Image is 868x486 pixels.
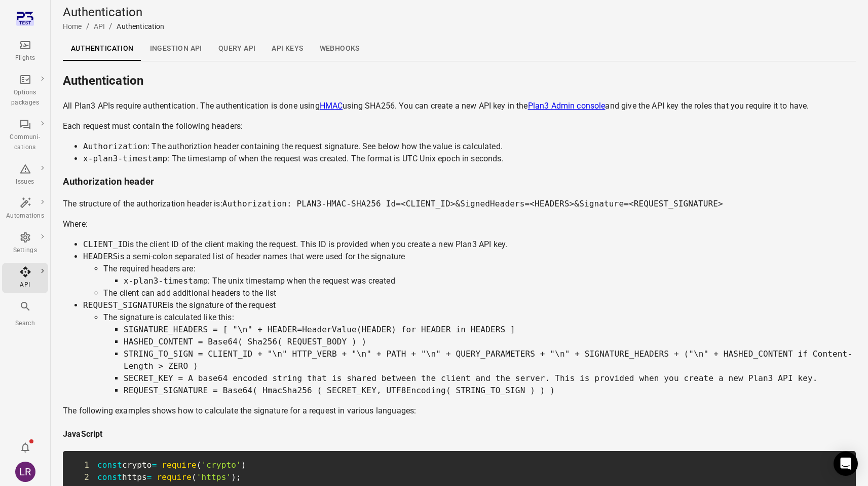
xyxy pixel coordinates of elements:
div: Authentication [117,21,164,31]
code: CLIENT_ID [83,239,128,249]
p: The structure of the authorization header is: [63,198,856,210]
a: Issues [2,160,48,190]
code: Authorization: PLAN3-HMAC-SHA256 Id=<CLIENT_ID>&SignedHeaders=<HEADERS>&Signature=<REQUEST_SIGNAT... [222,199,723,209]
span: crypto [122,460,152,470]
li: : The timestamp of when the request was created. The format is UTC Unix epoch in seconds. [83,153,856,165]
div: LR [15,462,35,482]
nav: Breadcrumbs [63,20,164,32]
li: The required headers are: [103,263,856,287]
span: ( [192,472,197,482]
span: require [157,472,191,482]
span: ) [231,472,236,482]
a: Query API [210,37,264,61]
span: ; [236,472,241,482]
li: The client can add additional headers to the list [103,287,856,299]
div: Settings [6,246,44,256]
code: x-plan3-timestamp [124,276,208,286]
a: Plan3 Admin console [528,101,606,111]
span: const [97,472,122,482]
span: = [152,460,157,470]
div: Open Intercom Messenger [834,452,858,476]
h4: JavaScript [63,428,856,440]
span: require [162,460,196,470]
a: API [2,263,48,293]
a: Webhooks [312,37,368,61]
a: Flights [2,36,48,66]
div: Communi-cations [6,132,44,153]
p: Each request must contain the following headers: [63,120,856,132]
a: Settings [2,228,48,259]
li: / [86,20,90,32]
div: Search [6,319,44,329]
code: HASHED_CONTENT = Base64( Sha256( REQUEST_BODY ) ) [124,337,366,346]
li: is the client ID of the client making the request. This ID is provided when you create a new Plan... [83,238,856,251]
h3: Authorization header [63,175,856,189]
span: ) [241,460,246,470]
span: 2 [71,471,97,483]
code: REQUEST_SIGNATURE [83,300,167,310]
div: Issues [6,177,44,187]
span: ( [197,460,202,470]
a: API [94,22,105,30]
a: Ingestion API [142,37,210,61]
li: / [109,20,112,32]
a: HMAC [320,101,343,111]
span: 1 [71,459,97,471]
code: Authorization [83,142,147,151]
a: Options packages [2,71,48,111]
div: Flights [6,53,44,63]
code: STRING_TO_SIGN = CLIENT_ID + "\n" HTTP_VERB + "\n" + PATH + "\n" + QUERY_PARAMETERS + "\n" + SIGN... [124,349,852,371]
div: Local navigation [63,37,856,61]
h2: Authentication [63,72,856,90]
span: const [97,460,122,470]
div: Automations [6,211,44,221]
code: SIGNATURE_HEADERS = [ "\n" + HEADER=HeaderValue(HEADER) for HEADER in HEADERS ] [124,325,515,334]
span: = [147,472,152,482]
code: REQUEST_SIGNATURE = Base64( HmacSha256 ( SECRET_KEY, UTF8Encoding( STRING_TO_SIGN ) ) ) [124,386,555,395]
li: is the signature of the request [83,299,856,397]
button: Laufey Rut [11,458,40,486]
li: The signature is calculated like this: [103,311,856,397]
a: Communi-cations [2,115,48,156]
a: API keys [263,37,311,61]
li: : The unix timestamp when the request was created [124,275,856,287]
a: Authentication [63,37,142,61]
button: Notifications [15,437,35,458]
div: Options packages [6,88,44,108]
p: Where: [63,218,856,230]
p: All Plan3 APIs require authentication. The authentication is done using using SHA256. You can cre... [63,100,856,112]
span: https [122,472,147,482]
h1: Authentication [63,4,164,20]
p: The following examples shows how to calculate the signature for a request in various languages: [63,405,856,417]
div: API [6,280,44,290]
a: Home [63,22,82,30]
code: x-plan3-timestamp [83,154,167,163]
li: : The authoriztion header containing the request signature. See below how the value is calculated. [83,141,856,153]
a: Automations [2,194,48,224]
span: 'crypto' [202,460,241,470]
button: Search [2,297,48,331]
li: is a semi-colon separated list of header names that were used for the signature [83,251,856,299]
span: 'https' [197,472,231,482]
code: SECRET_KEY = A base64 encoded string that is shared between the client and the server. This is pr... [124,373,818,383]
